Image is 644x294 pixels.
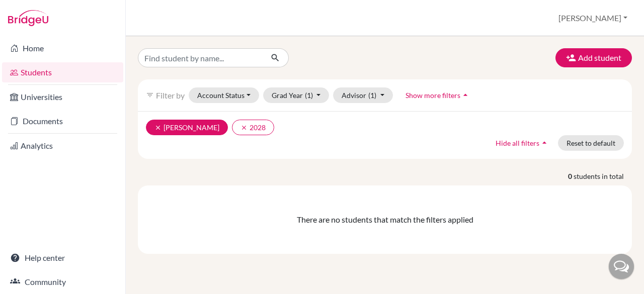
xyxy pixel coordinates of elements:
button: Advisor(1) [333,87,393,103]
a: Universities [2,87,123,107]
i: arrow_drop_up [539,138,549,148]
a: Community [2,272,123,292]
button: Show more filtersarrow_drop_up [397,87,479,103]
i: arrow_drop_up [460,90,470,100]
button: clear[PERSON_NAME] [146,120,228,135]
span: students in total [574,171,632,181]
a: Analytics [2,136,123,156]
i: clear [154,124,162,131]
i: filter_list [146,91,154,99]
button: Account Status [189,87,259,103]
button: Reset to default [558,135,624,151]
a: Help center [2,248,123,268]
a: Home [2,38,123,58]
span: Filter by [156,90,185,100]
span: Hide all filters [496,139,539,147]
button: clear2028 [232,120,274,135]
input: Find student by name... [138,48,263,67]
button: Grad Year(1) [263,87,330,103]
span: (1) [368,91,376,100]
span: (1) [305,91,313,100]
i: clear [240,124,248,131]
a: Students [2,62,123,82]
button: Add student [555,48,632,67]
img: Bridge-U [8,10,48,26]
div: There are no students that match the filters applied [146,214,624,226]
strong: 0 [568,171,574,181]
button: [PERSON_NAME] [554,9,632,28]
span: Show more filters [406,91,460,100]
span: Help [23,7,43,16]
button: Hide all filtersarrow_drop_up [487,135,558,151]
a: Documents [2,111,123,131]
